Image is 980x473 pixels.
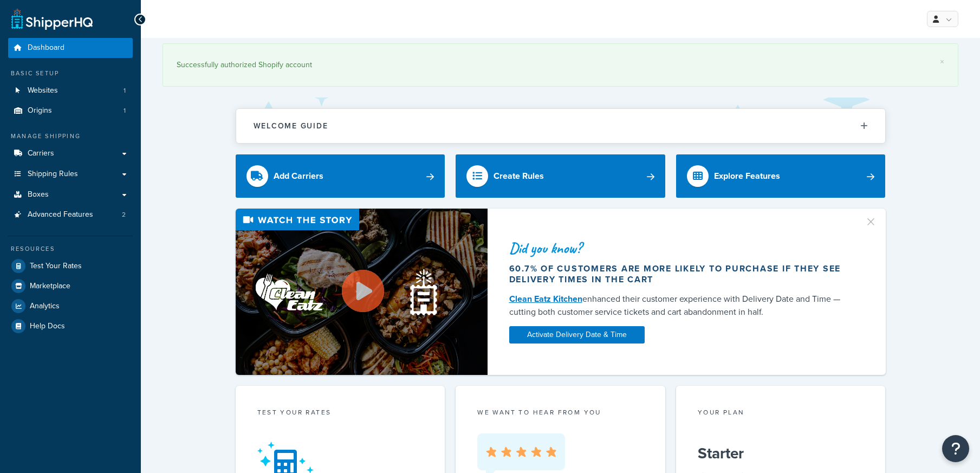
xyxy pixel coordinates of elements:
a: Analytics [8,296,133,316]
span: Carriers [28,149,54,158]
a: Boxes [8,185,133,205]
span: Shipping Rules [28,170,78,179]
a: Marketplace [8,276,133,296]
a: Carriers [8,144,133,164]
button: Open Resource Center [942,435,969,462]
a: Test Your Rates [8,256,133,276]
div: Add Carriers [274,169,323,184]
div: Create Rules [494,169,544,184]
span: 2 [122,210,126,219]
a: Activate Delivery Date & Time [509,326,645,344]
a: Dashboard [8,38,133,58]
span: 1 [124,86,126,95]
a: Clean Eatz Kitchen [509,293,582,305]
li: Advanced Features [8,205,133,225]
span: Marketplace [30,282,70,291]
span: Origins [28,106,52,115]
div: Explore Features [714,169,780,184]
a: Help Docs [8,316,133,336]
div: Basic Setup [8,69,133,78]
a: Advanced Features2 [8,205,133,225]
h2: Welcome Guide [254,122,328,130]
a: × [940,57,944,66]
span: Websites [28,86,58,95]
span: Dashboard [28,43,64,53]
div: 60.7% of customers are more likely to purchase if they see delivery times in the cart [509,263,852,285]
span: Advanced Features [28,210,93,219]
div: Your Plan [698,407,864,420]
li: Websites [8,81,133,101]
div: Successfully authorized Shopify account [177,57,944,73]
button: Welcome Guide [236,109,885,143]
span: 1 [124,106,126,115]
p: we want to hear from you [477,407,644,417]
span: Analytics [30,302,60,311]
a: Create Rules [456,154,665,198]
span: Boxes [28,190,49,199]
span: Help Docs [30,322,65,331]
a: Add Carriers [236,154,445,198]
span: Test Your Rates [30,262,82,271]
a: Explore Features [676,154,886,198]
a: Websites1 [8,81,133,101]
a: Shipping Rules [8,164,133,184]
div: Manage Shipping [8,132,133,141]
div: Did you know? [509,241,852,256]
div: Test your rates [257,407,424,420]
div: Resources [8,244,133,254]
h5: Starter [698,445,864,462]
img: Video thumbnail [236,209,488,375]
li: Origins [8,101,133,121]
a: Origins1 [8,101,133,121]
div: enhanced their customer experience with Delivery Date and Time — cutting both customer service ti... [509,293,852,319]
